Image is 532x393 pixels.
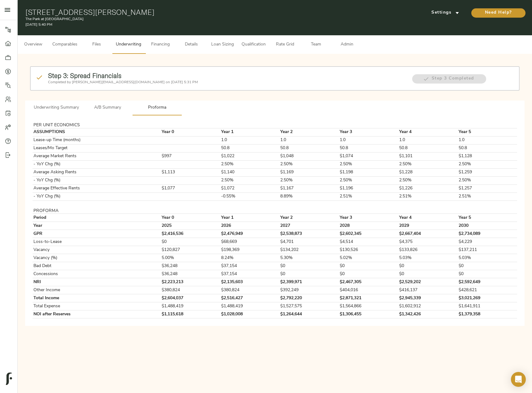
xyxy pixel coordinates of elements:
[48,71,121,80] strong: Step 3: Spread Financials
[161,262,220,270] td: $36,248
[34,104,79,112] span: Underwriting Summary
[33,270,157,278] td: Concessions
[398,254,458,262] td: 5.03%
[33,152,157,160] td: Average Market Rents
[339,192,399,201] td: 2.51%
[398,128,458,136] td: Year 4
[220,294,280,302] td: $2,516,427
[33,160,157,168] td: - YoY Chg (%)
[339,160,399,168] td: 2.50%
[33,192,157,201] td: - YoY Chg (%)
[280,254,339,262] td: 5.30%
[161,254,220,262] td: 5.00%
[220,176,280,184] td: 2.50%
[161,128,220,136] td: Year 0
[339,278,399,286] td: $2,467,305
[180,41,203,49] span: Details
[220,302,280,310] td: $1,488,419
[280,310,339,318] td: $1,264,644
[33,230,157,238] td: GPR
[220,192,280,201] td: -0.55%
[458,160,517,168] td: 2.50%
[25,22,358,28] p: [DATE] 5:40 PM
[33,302,157,310] td: Total Expense
[161,278,220,286] td: $2,223,213
[458,214,517,222] td: Year 5
[161,168,220,176] td: $1,113
[280,238,339,246] td: $4,701
[220,246,280,254] td: $198,369
[339,184,399,192] td: $1,196
[161,270,220,278] td: $36,248
[339,176,399,184] td: 2.50%
[398,270,458,278] td: $0
[161,310,220,318] td: $1,115,618
[339,144,399,152] td: 50.8
[477,9,519,17] span: Need Help?
[280,230,339,238] td: $2,538,873
[339,302,399,310] td: $1,564,866
[48,80,406,85] p: Completed by [PERSON_NAME][EMAIL_ADDRESS][DOMAIN_NAME] on [DATE] 5:31 PM
[398,192,458,201] td: 2.51%
[33,222,157,230] td: Year
[220,310,280,318] td: $1,028,008
[33,214,157,222] td: Period
[220,262,280,270] td: $37,154
[398,286,458,294] td: $416,137
[458,286,517,294] td: $428,621
[398,302,458,310] td: $1,602,912
[304,41,328,49] span: Team
[398,278,458,286] td: $2,529,202
[25,8,358,16] h1: [STREET_ADDRESS][PERSON_NAME]
[339,230,399,238] td: $2,602,345
[280,152,339,160] td: $1,048
[161,294,220,302] td: $2,604,037
[280,214,339,222] td: Year 2
[458,128,517,136] td: Year 5
[33,123,157,128] td: PER UNIT ECONOMICS
[280,262,339,270] td: $0
[220,144,280,152] td: 50.8
[458,152,517,160] td: $1,128
[335,41,359,49] span: Admin
[280,160,339,168] td: 2.50%
[458,192,517,201] td: 2.51%
[339,246,399,254] td: $130,526
[458,238,517,246] td: $4,229
[339,152,399,160] td: $1,074
[339,222,399,230] td: 2028
[220,128,280,136] td: Year 1
[458,254,517,262] td: 5.03%
[422,8,469,17] button: Settings
[398,160,458,168] td: 2.50%
[280,176,339,184] td: 2.50%
[161,238,220,246] td: $0
[280,246,339,254] td: $134,202
[33,184,157,192] td: Average Effective Rents
[136,104,178,112] span: Proforma
[52,41,77,49] span: Comparables
[33,168,157,176] td: Average Asking Rents
[161,152,220,160] td: $997
[220,254,280,262] td: 8.24%
[33,246,157,254] td: Vacancy
[161,286,220,294] td: $380,824
[339,136,399,144] td: 1.0
[280,168,339,176] td: $1,169
[458,278,517,286] td: $2,592,649
[33,136,157,144] td: Lease-up Time (months)
[458,302,517,310] td: $1,641,911
[220,222,280,230] td: 2026
[86,104,129,112] span: A/B Summary
[220,278,280,286] td: $2,135,603
[280,294,339,302] td: $2,792,220
[280,286,339,294] td: $392,249
[458,310,517,318] td: $1,379,358
[471,8,525,18] button: Need Help?
[211,41,234,49] span: Loan Sizing
[398,176,458,184] td: 2.50%
[458,262,517,270] td: $0
[280,192,339,201] td: 8.89%
[280,144,339,152] td: 50.8
[116,41,141,49] span: Underwriting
